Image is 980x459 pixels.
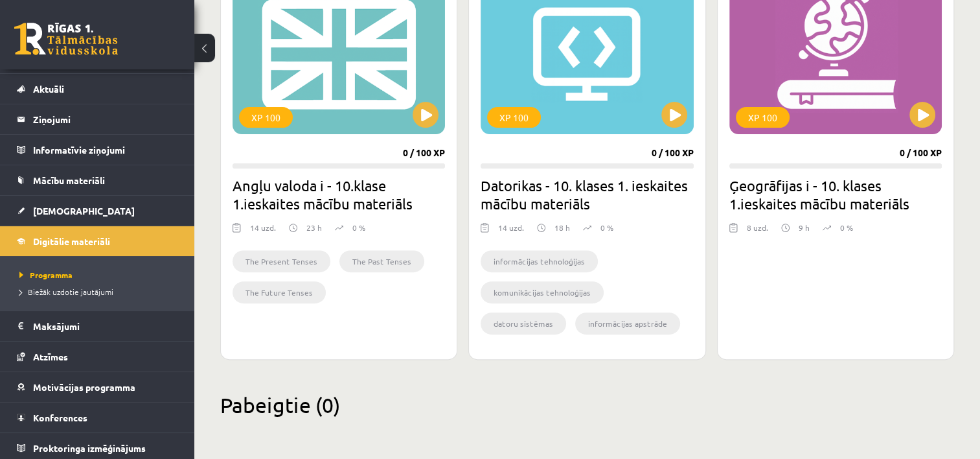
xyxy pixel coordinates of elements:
[33,104,178,134] legend: Ziņojumi
[600,222,613,233] p: 0 %
[33,135,178,165] legend: Informatīvie ziņojumi
[33,235,110,247] span: Digitālie materiāli
[747,222,768,241] div: 8 uzd.
[33,381,135,393] span: Motivācijas programma
[799,222,810,233] p: 9 h
[352,222,365,233] p: 0 %
[233,281,326,303] li: The Future Tenses
[481,281,604,303] li: komunikācijas tehnoloģijas
[14,23,118,55] a: Rīgas 1. Tālmācības vidusskola
[840,222,853,233] p: 0 %
[339,250,424,272] li: The Past Tenses
[33,442,146,454] span: Proktoringa izmēģinājums
[487,107,541,128] div: XP 100
[233,250,330,272] li: The Present Tenses
[19,287,113,297] span: Biežāk uzdotie jautājumi
[33,174,105,186] span: Mācību materiāli
[729,176,942,213] h2: Ģeogrāfijas i - 10. klases 1.ieskaites mācību materiāls
[17,226,178,256] a: Digitālie materiāli
[17,342,178,371] a: Atzīmes
[498,222,524,241] div: 14 uzd.
[233,176,445,213] h2: Angļu valoda i - 10.klase 1.ieskaites mācību materiāls
[575,312,680,335] li: informācijas apstrāde
[17,196,178,226] a: [DEMOGRAPHIC_DATA]
[481,312,566,335] li: datoru sistēmas
[554,222,570,233] p: 18 h
[17,135,178,165] a: Informatīvie ziņojumi
[17,403,178,432] a: Konferences
[17,165,178,195] a: Mācību materiāli
[220,392,954,418] h2: Pabeigtie (0)
[250,222,276,241] div: 14 uzd.
[33,205,135,217] span: [DEMOGRAPHIC_DATA]
[17,372,178,402] a: Motivācijas programma
[19,270,73,280] span: Programma
[481,250,598,272] li: informācijas tehnoloģijas
[736,107,790,128] div: XP 100
[306,222,322,233] p: 23 h
[239,107,293,128] div: XP 100
[17,311,178,341] a: Maksājumi
[17,104,178,134] a: Ziņojumi
[17,74,178,104] a: Aktuāli
[19,286,181,298] a: Biežāk uzdotie jautājumi
[19,269,181,281] a: Programma
[33,83,64,95] span: Aktuāli
[33,311,178,341] legend: Maksājumi
[33,412,87,423] span: Konferences
[33,351,68,362] span: Atzīmes
[481,176,693,213] h2: Datorikas - 10. klases 1. ieskaites mācību materiāls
